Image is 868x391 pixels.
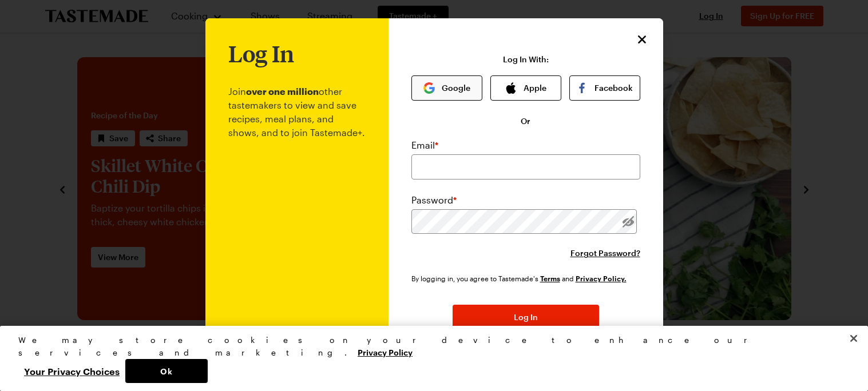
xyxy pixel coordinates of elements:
[18,359,125,383] button: Your Privacy Choices
[18,334,840,383] div: Privacy
[635,32,649,47] button: Close
[228,41,294,66] h1: Log In
[503,55,549,64] p: Log In With:
[246,86,319,97] b: over one million
[411,273,631,284] div: By logging in, you agree to Tastemade's and
[841,326,866,351] button: Close
[228,66,366,386] p: Join other tastemakers to view and save recipes, meal plans, and shows, and to join Tastemade+.
[514,312,538,323] span: Log In
[18,334,840,359] div: We may store cookies on your device to enhance our services and marketing.
[358,346,413,357] a: More information about your privacy, opens in a new tab
[570,248,640,259] button: Forgot Password?
[540,273,560,283] a: Tastemade Terms of Service
[125,359,208,383] button: Ok
[569,75,640,101] button: Facebook
[411,138,438,152] label: Email
[521,115,530,127] span: Or
[576,273,627,283] a: Tastemade Privacy Policy
[453,305,599,330] button: Log In
[411,193,457,207] label: Password
[490,75,561,101] button: Apple
[411,75,482,101] button: Google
